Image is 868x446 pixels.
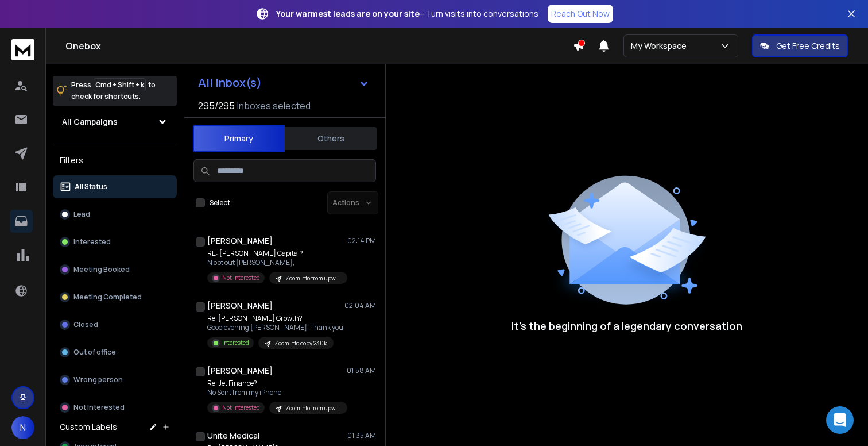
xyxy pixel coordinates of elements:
[11,416,34,439] button: N
[207,300,273,312] h1: [PERSON_NAME]
[53,286,177,309] button: Meeting Completed
[73,210,90,219] p: Lead
[347,366,376,375] p: 01:58 AM
[511,318,742,334] p: It’s the beginning of a legendary conversation
[207,430,259,441] h1: Unite Medical
[53,152,177,168] h3: Filters
[53,396,177,419] button: Not Interested
[222,339,249,347] p: Interested
[53,368,177,391] button: Wrong person
[198,99,235,113] span: 295 / 295
[198,77,262,89] h1: All Inbox(s)
[53,110,177,133] button: All Campaigns
[53,341,177,364] button: Out of office
[62,116,118,128] h1: All Campaigns
[73,265,130,274] p: Meeting Booked
[207,379,345,388] p: Re: Jet Finance?
[276,8,420,19] strong: Your warmest leads are on your site
[53,313,177,336] button: Closed
[73,375,123,385] p: Wrong person
[73,237,111,247] p: Interested
[65,39,573,53] h1: Onebox
[548,5,613,23] a: Reach Out Now
[75,182,107,191] p: All Status
[207,323,343,332] p: Good evening [PERSON_NAME], Thank you
[344,301,376,310] p: 02:04 AM
[222,274,260,282] p: Not Interested
[285,274,340,283] p: Zoominfo from upwork guy maybe its a scam who knows
[207,235,273,247] h1: [PERSON_NAME]
[53,203,177,226] button: Lead
[285,126,377,151] button: Others
[826,406,854,434] div: Open Intercom Messenger
[73,348,116,357] p: Out of office
[73,293,142,302] p: Meeting Completed
[53,258,177,281] button: Meeting Booked
[551,8,610,20] p: Reach Out Now
[210,198,230,207] label: Select
[207,388,345,397] p: No Sent from my iPhone
[347,431,376,440] p: 01:35 AM
[193,125,285,152] button: Primary
[207,365,273,376] h1: [PERSON_NAME]
[276,8,538,20] p: – Turn visits into conversations
[73,403,125,412] p: Not Interested
[207,258,345,267] p: N opt out [PERSON_NAME],
[285,404,340,413] p: Zoominfo from upwork guy maybe its a scam who knows
[207,314,343,323] p: Re: [PERSON_NAME] Growth?
[631,40,691,52] p: My Workspace
[274,339,327,348] p: Zoominfo copy 230k
[53,230,177,253] button: Interested
[237,99,311,113] h3: Inboxes selected
[222,403,260,412] p: Not Interested
[776,40,840,52] p: Get Free Credits
[207,249,345,258] p: RE: [PERSON_NAME] Capital?
[73,320,98,329] p: Closed
[53,175,177,198] button: All Status
[752,34,848,57] button: Get Free Credits
[94,78,146,91] span: Cmd + Shift + k
[60,421,117,433] h3: Custom Labels
[189,71,378,94] button: All Inbox(s)
[347,236,376,245] p: 02:14 PM
[71,79,156,102] p: Press to check for shortcuts.
[11,39,34,60] img: logo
